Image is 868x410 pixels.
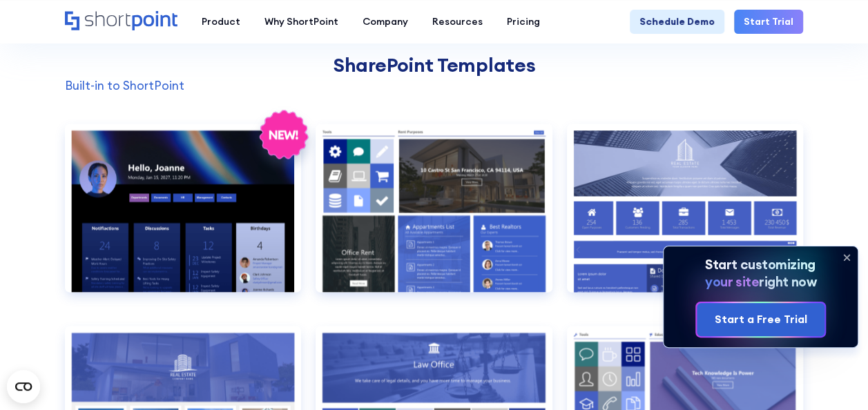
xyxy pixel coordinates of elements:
[507,14,540,29] div: Pricing
[202,14,240,29] div: Product
[316,124,552,311] a: Documents 1
[363,14,408,29] div: Company
[253,10,351,34] a: Why ShortPoint
[65,11,177,32] a: Home
[351,10,421,34] a: Company
[432,14,483,29] div: Resources
[421,10,495,34] a: Resources
[697,303,824,337] a: Start a Free Trial
[264,14,338,29] div: Why ShortPoint
[799,344,868,410] div: Widget de chat
[799,344,868,410] iframe: Chat Widget
[567,124,803,311] a: Documents 2
[714,311,807,328] div: Start a Free Trial
[734,10,803,34] a: Start Trial
[7,370,40,403] button: Open CMP widget
[65,54,802,76] h2: SharePoint Templates
[495,10,552,34] a: Pricing
[65,77,802,95] p: Built-in to ShortPoint
[65,124,301,311] a: Communication
[190,10,253,34] a: Product
[630,10,724,34] a: Schedule Demo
